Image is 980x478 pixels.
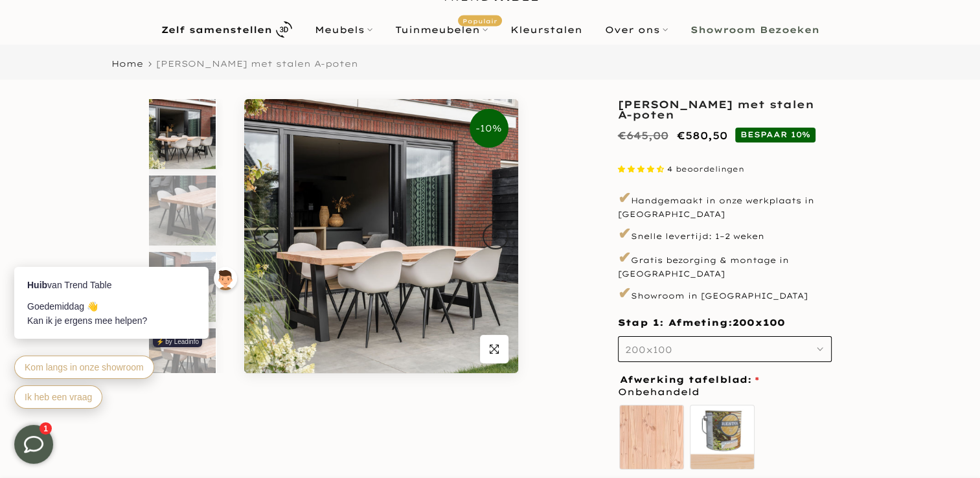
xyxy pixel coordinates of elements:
[733,317,785,330] span: 200x100
[618,336,832,362] button: 200x100
[499,22,593,38] a: Kleurstalen
[735,128,815,142] span: BESPAAR 10%
[690,25,819,34] b: Showroom Bezoeken
[679,22,830,38] a: Showroom Bezoeken
[618,165,667,174] span: 4.50 stars
[1,205,254,425] iframe: bot-iframe
[303,22,383,38] a: Meubels
[150,18,303,41] a: Zelf samenstellen
[161,25,272,34] b: Zelf samenstellen
[111,60,143,68] a: Home
[458,15,502,26] span: Populair
[618,317,785,328] span: Stap 1: Afmeting:
[625,344,672,356] span: 200x100
[254,223,280,249] button: Previous
[618,247,631,267] span: ✔
[618,223,832,245] p: Snelle levertijd: 1–2 weken
[618,188,631,207] span: ✔
[618,247,832,279] p: Gratis bezorging & montage in [GEOGRAPHIC_DATA]
[620,375,759,384] span: Afwerking tafelblad:
[1,412,66,477] iframe: toggle-frame
[156,58,358,69] span: [PERSON_NAME] met stalen A-poten
[244,99,518,373] img: Tuintafel douglas met stalen A-poten zwart | Luca tuinstoel sand
[618,223,631,243] span: ✔
[618,99,832,120] h1: [PERSON_NAME] met stalen A-poten
[618,384,700,400] span: Onbehandeld
[677,126,727,145] ins: €580,50
[618,129,668,142] del: €645,00
[593,22,679,38] a: Over ons
[383,22,499,38] a: TuinmeubelenPopulair
[618,283,631,302] span: ✔
[483,223,508,249] button: Next
[618,282,832,304] p: Showroom in [GEOGRAPHIC_DATA]
[618,187,832,220] p: Handgemaakt in onze werkplaats in [GEOGRAPHIC_DATA]
[667,165,744,174] span: 4 beoordelingen
[149,99,216,169] img: Tuintafel douglas met stalen A-poten zwart | Luca tuinstoel sand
